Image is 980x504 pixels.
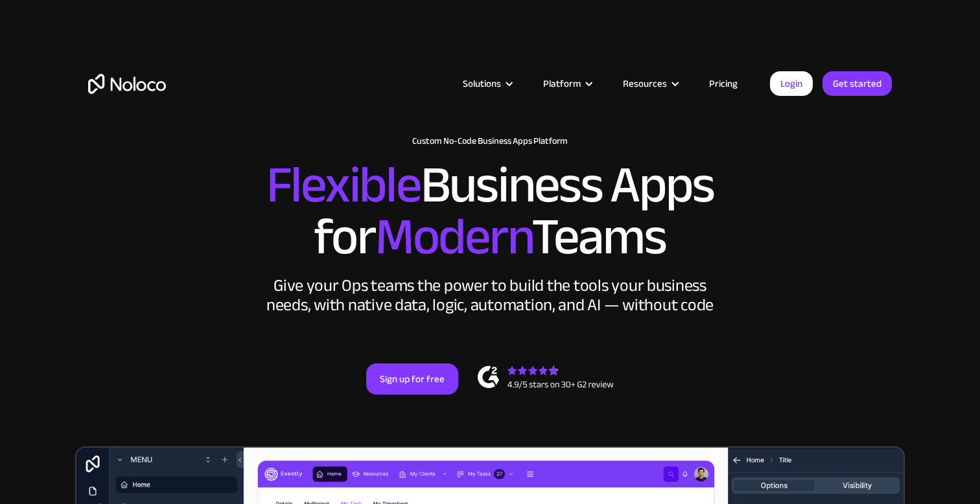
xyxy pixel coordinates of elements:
div: Resources [623,75,667,92]
div: Platform [543,75,581,92]
span: Flexible [266,137,421,233]
div: Platform [527,75,607,92]
a: Sign up for free [366,363,458,395]
div: Resources [607,75,693,92]
h2: Business Apps for Teams [88,159,892,263]
span: Modern [375,189,531,285]
div: Solutions [447,75,527,92]
a: Get started [822,71,892,96]
a: Pricing [693,75,754,92]
a: Login [770,71,813,96]
div: Solutions [463,75,501,92]
div: Give your Ops teams the power to build the tools your business needs, with native data, logic, au... [263,276,717,315]
a: home [88,74,166,94]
